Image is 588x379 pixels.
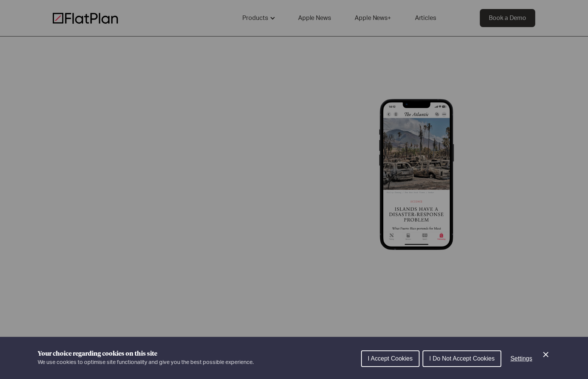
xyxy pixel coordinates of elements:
button: I Do Not Accept Cookies [423,350,501,367]
h1: Your choice regarding cookies on this site [38,349,254,358]
span: I Do Not Accept Cookies [429,355,495,362]
button: I Accept Cookies [361,350,420,367]
button: Settings [504,351,538,366]
span: I Accept Cookies [368,355,413,362]
span: Settings [510,355,532,362]
p: We use cookies to optimise site functionality and give you the best possible experience. [38,358,254,367]
button: Close Cookie Control [541,350,550,359]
